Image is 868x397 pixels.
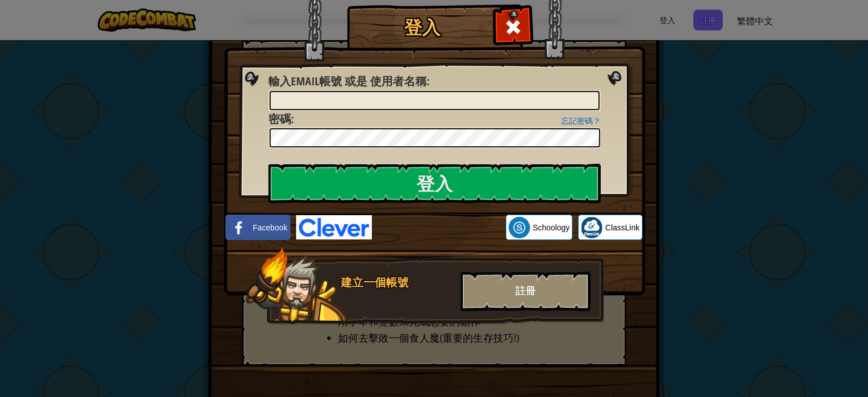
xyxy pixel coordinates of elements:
[268,164,601,203] input: 登入
[605,222,640,233] span: ClassLink
[372,215,506,240] iframe: 「使用 Google 帳戶登入」按鈕
[581,217,602,238] img: classlink-logo-small.png
[509,217,530,238] img: schoology.png
[268,73,427,89] span: 輸入Email帳號 或是 使用者名稱
[268,111,291,126] span: 密碼
[341,274,454,291] div: 建立一個帳號
[561,116,601,125] a: 忘記密碼？
[268,111,294,128] label: :
[461,272,591,311] div: 註冊
[350,18,494,37] h1: 登入
[296,215,372,239] img: clever-logo-blue.png
[268,73,429,90] label: :
[253,222,287,233] span: Facebook
[228,217,250,238] img: facebook_small.png
[533,222,570,233] span: Schoology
